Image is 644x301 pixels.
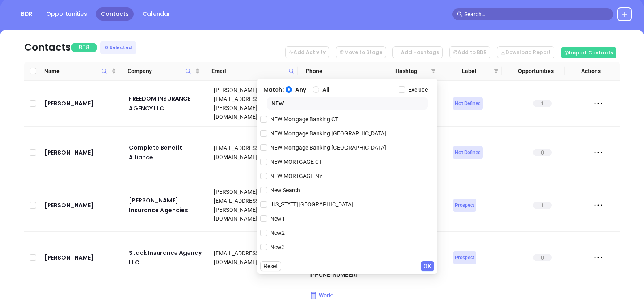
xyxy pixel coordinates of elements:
span: All [319,85,333,94]
a: [PERSON_NAME] [45,148,118,157]
a: Contacts [96,7,134,21]
div: 0 Selected [100,41,136,54]
span: filter [431,69,436,73]
span: NEW Mortgage Banking [GEOGRAPHIC_DATA] [267,143,389,152]
span: filter [494,69,499,73]
span: NEW Mortgage Banking CT [267,115,341,124]
span: NEW MORTGAGE CT [267,157,325,166]
a: FREEDOM INSURANCE AGENCY LLC [129,94,203,113]
a: BDR [16,7,37,21]
a: [PERSON_NAME] [45,99,118,108]
button: Import Contacts [561,47,616,58]
span: New2 [267,228,288,237]
th: Name [41,62,119,81]
div: [PERSON_NAME][EMAIL_ADDRESS][PERSON_NAME][DOMAIN_NAME] [214,86,298,121]
span: Exclude [405,85,431,94]
span: New1 [267,214,288,223]
span: Any [292,85,309,94]
span: Label [447,67,490,75]
span: filter [429,65,437,77]
span: Not Defined [455,99,481,108]
a: Calendar [138,7,175,21]
th: Actions [565,62,612,81]
span: search [457,11,463,17]
span: 0 [533,254,552,261]
a: Opportunities [41,7,92,21]
div: [EMAIL_ADDRESS][DOMAIN_NAME] [214,144,298,161]
button: Reset [260,261,281,271]
div: Contacts [24,40,71,55]
span: 1 [533,100,552,107]
span: Not Defined [455,148,481,157]
a: [PERSON_NAME] [45,200,118,210]
button: OK [421,261,434,271]
div: Match: [260,82,435,97]
div: [PERSON_NAME][EMAIL_ADDRESS][PERSON_NAME][DOMAIN_NAME] [214,187,298,223]
th: Company [119,62,203,81]
span: 1 [533,202,552,209]
span: Email [211,67,285,75]
input: Search [267,97,428,110]
span: New3 [267,243,288,252]
span: NEW Mortgage Banking [GEOGRAPHIC_DATA] [267,129,389,138]
span: New Search [267,186,303,195]
a: Complete Benefit Alliance [129,143,203,162]
span: 858 [71,43,97,52]
span: Reset [264,262,278,271]
a: [PERSON_NAME] Insurance Agencies [129,196,203,215]
span: Name [44,67,110,75]
input: Search… [464,10,609,19]
th: Phone [298,62,376,81]
span: OK [424,262,431,271]
span: [US_STATE][GEOGRAPHIC_DATA] [267,200,356,209]
span: 0 [533,149,552,156]
span: Hashtag [384,67,428,75]
a: Stack Insurance Agency LLC [129,248,203,267]
span: Work : [309,291,333,300]
th: Opportunities [502,62,565,81]
span: Prospect [455,253,474,262]
span: filter [492,65,500,77]
a: [PERSON_NAME] [45,253,118,262]
span: Company [128,67,194,75]
span: NEW MORTGAGE NY [267,172,326,181]
span: Prospect [455,201,474,210]
div: [EMAIL_ADDRESS][DOMAIN_NAME] [214,249,298,267]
